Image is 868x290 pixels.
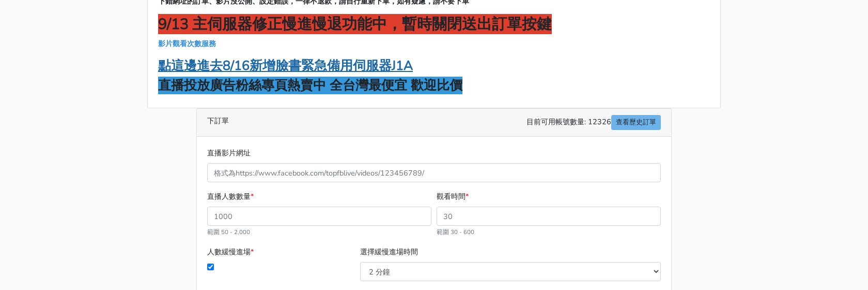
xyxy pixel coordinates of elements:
input: 1000 [207,207,431,226]
input: 30 [437,207,661,226]
label: 觀看時間 [437,191,469,202]
a: 查看歷史訂單 [611,115,661,130]
a: 影片觀看次數服務 [158,38,216,49]
label: 選擇緩慢進場時間 [360,246,418,258]
small: 範圍 50 - 2,000 [207,228,250,236]
span: 目前可用帳號數量: 12326 [526,115,661,130]
a: 點這邊進去8/16新增臉書緊急備用伺服器J1A [158,57,413,75]
input: 格式為https://www.facebook.com/topfblive/videos/123456789/ [207,163,661,182]
label: 直播影片網址 [207,147,251,159]
div: 下訂單 [197,109,671,137]
label: 直播人數數量 [207,191,254,202]
strong: 9/13 主伺服器修正慢進慢退功能中，暫時關閉送出訂單按鍵 [158,14,552,34]
strong: 直播投放廣告粉絲專頁熱賣中 全台灣最便宜 歡迎比價 [158,77,462,94]
label: 人數緩慢進場 [207,246,254,258]
small: 範圍 30 - 600 [437,228,474,236]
